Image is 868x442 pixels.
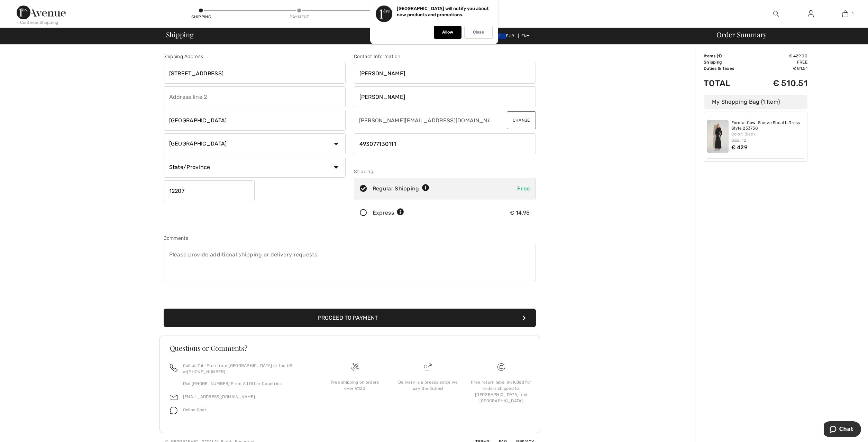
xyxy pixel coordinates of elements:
input: E-mail [354,110,491,131]
button: Proceed to Payment [164,309,536,327]
td: Free [752,59,807,65]
td: Shipping [704,59,752,65]
div: Express [373,209,404,217]
td: Total [704,72,752,95]
span: Online Chat [183,407,207,412]
input: First name [354,63,536,84]
span: EUR [495,34,517,38]
img: Free shipping on orders over &#8364;130 [351,363,359,371]
p: Close [473,30,484,35]
img: 1ère Avenue [17,6,66,19]
div: Payment [289,14,310,20]
a: Formal Cowl Sleeve Sheath Dress Style 253738 [731,120,805,131]
p: Dial [PHONE_NUMBER] From All Other Countries [183,380,310,387]
a: [PHONE_NUMBER] [187,369,225,374]
div: Comments [164,235,536,242]
p: Call us Toll-Free from [GEOGRAPHIC_DATA] or the US at [183,363,310,375]
input: Mobile [354,133,536,154]
img: call [170,364,177,372]
img: Free shipping on orders over &#8364;130 [497,363,505,371]
a: 1 [828,10,862,18]
span: 1 [718,54,720,58]
div: Regular Shipping [373,185,429,193]
div: My Shopping Bag (1 Item) [704,95,807,109]
span: 1 [852,11,853,17]
td: € 510.51 [752,72,807,95]
td: Duties & Taxes [704,65,752,72]
input: Address line 2 [164,86,346,107]
div: Shipping Address [164,53,346,60]
td: € 81.51 [752,65,807,72]
div: < Continue Shopping [17,19,58,26]
img: search the website [773,10,779,18]
span: € 429 [731,144,748,151]
img: My Bag [842,10,848,18]
div: Order Summary [708,31,864,38]
input: City [164,110,346,131]
button: Change [507,111,536,129]
a: Sign In [802,10,819,18]
p: Allow [442,30,453,35]
div: Contact Information [354,53,536,60]
div: Free return label included for orders shipped to [GEOGRAPHIC_DATA] and [GEOGRAPHIC_DATA] [470,379,532,404]
img: My Info [808,10,814,18]
td: Items ( ) [704,53,752,59]
input: Last name [354,86,536,107]
img: Delivery is a breeze since we pay the duties! [424,363,432,371]
span: Free [517,185,530,192]
div: Free shipping on orders over €130 [324,379,386,392]
h3: Questions or Comments? [170,345,530,351]
img: email [170,394,177,401]
div: Shipping [191,14,212,20]
div: Color: Black Size: 12 [731,131,805,143]
div: € 14.95 [510,209,530,217]
iframe: Opens a widget where you can chat to one of our agents [824,421,861,439]
span: EN [521,34,530,38]
a: [EMAIL_ADDRESS][DOMAIN_NAME] [183,394,255,399]
img: Euro [495,34,506,39]
p: [GEOGRAPHIC_DATA] will notify you about new products and promotions. [397,6,489,17]
div: Delivery is a breeze since we pay the duties! [397,379,459,392]
div: Shipping [354,168,536,175]
input: Address line 1 [164,63,346,84]
img: chat [170,407,177,414]
img: Formal Cowl Sleeve Sheath Dress Style 253738 [707,120,729,153]
span: Shipping [166,31,194,38]
input: Zip/Postal Code [164,180,255,201]
td: € 429.00 [752,53,807,59]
